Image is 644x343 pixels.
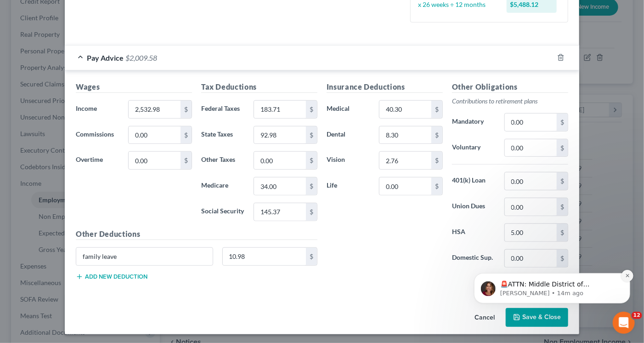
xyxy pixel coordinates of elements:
[557,139,568,157] div: $
[254,152,306,169] input: 0.00
[322,177,374,195] label: Life
[197,126,249,144] label: State Taxes
[71,151,124,170] label: Overtime
[505,198,557,216] input: 0.00
[505,172,557,190] input: 0.00
[125,53,157,62] span: $2,009.58
[431,152,442,169] div: $
[379,101,431,118] input: 0.00
[306,126,317,144] div: $
[129,101,181,118] input: 0.00
[254,177,306,195] input: 0.00
[557,114,568,131] div: $
[306,101,317,118] div: $
[431,126,442,144] div: $
[505,139,557,157] input: 0.00
[254,203,306,221] input: 0.00
[40,74,158,82] p: Message from Katie, sent 14m ago
[201,81,317,93] h5: Tax Deductions
[21,66,35,81] img: Profile image for Katie
[379,152,431,169] input: 0.00
[254,101,306,118] input: 0.00
[181,101,192,118] div: $
[76,229,317,240] h5: Other Deductions
[431,101,442,118] div: $
[306,152,317,169] div: $
[447,198,500,216] label: Union Dues
[632,312,642,319] span: 12
[447,113,500,131] label: Mandatory
[557,198,568,216] div: $
[322,151,374,170] label: Vision
[322,100,374,119] label: Medical
[447,223,500,242] label: HSA
[197,151,249,170] label: Other Taxes
[306,248,317,265] div: $
[322,126,374,144] label: Dental
[327,81,443,93] h5: Insurance Deductions
[40,65,158,74] p: 🚨ATTN: Middle District of [US_STATE] The court has added a new Credit Counseling Field that we ne...
[379,177,431,195] input: 0.00
[223,248,306,265] input: 0.00
[129,152,181,169] input: 0.00
[181,152,192,169] div: $
[14,58,170,88] div: message notification from Katie, 14m ago. 🚨ATTN: Middle District of Florida The court has added a...
[76,104,97,112] span: Income
[452,81,568,93] h5: Other Obligations
[431,177,442,195] div: $
[197,203,249,221] label: Social Security
[76,273,147,280] button: Add new deduction
[447,139,500,157] label: Voluntary
[306,177,317,195] div: $
[197,100,249,119] label: Federal Taxes
[447,249,500,268] label: Domestic Sup.
[161,55,173,67] button: Dismiss notification
[447,172,500,190] label: 401(k) Loan
[197,177,249,195] label: Medicare
[306,203,317,221] div: $
[129,126,181,144] input: 0.00
[557,172,568,190] div: $
[505,114,557,131] input: 0.00
[452,97,568,106] p: Contributions to retirement plans
[181,126,192,144] div: $
[87,53,124,62] span: Pay Advice
[254,126,306,144] input: 0.00
[379,126,431,144] input: 0.00
[76,248,213,265] input: Specify...
[460,215,644,318] iframe: Intercom notifications message
[76,81,192,93] h5: Wages
[613,312,635,334] iframe: Intercom live chat
[71,126,124,144] label: Commissions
